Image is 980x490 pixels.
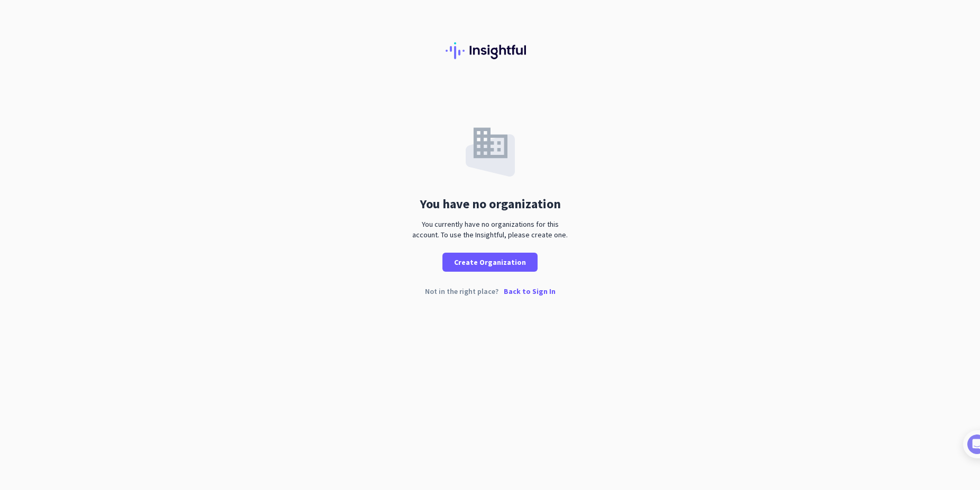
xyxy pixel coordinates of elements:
div: You currently have no organizations for this account. To use the Insightful, please create one. [408,219,572,240]
img: Insightful [446,42,534,59]
div: You have no organization [420,198,561,210]
span: Create Organization [454,257,526,267]
p: Back to Sign In [504,288,556,295]
button: Create Organization [442,253,538,272]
